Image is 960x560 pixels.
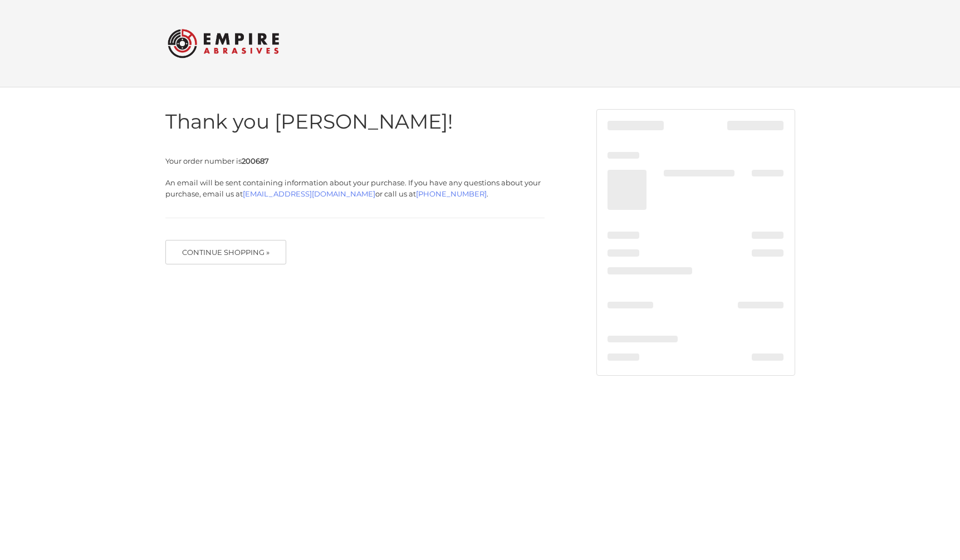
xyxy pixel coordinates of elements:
img: Empire Abrasives [168,22,279,65]
span: An email will be sent containing information about your purchase. If you have any questions about... [165,178,541,198]
a: [EMAIL_ADDRESS][DOMAIN_NAME] [243,189,375,198]
h1: Thank you [PERSON_NAME]! [165,109,545,134]
button: Continue Shopping » [165,240,287,264]
span: Your order number is [165,156,269,165]
a: [PHONE_NUMBER] [416,189,487,198]
strong: 200687 [242,156,269,165]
